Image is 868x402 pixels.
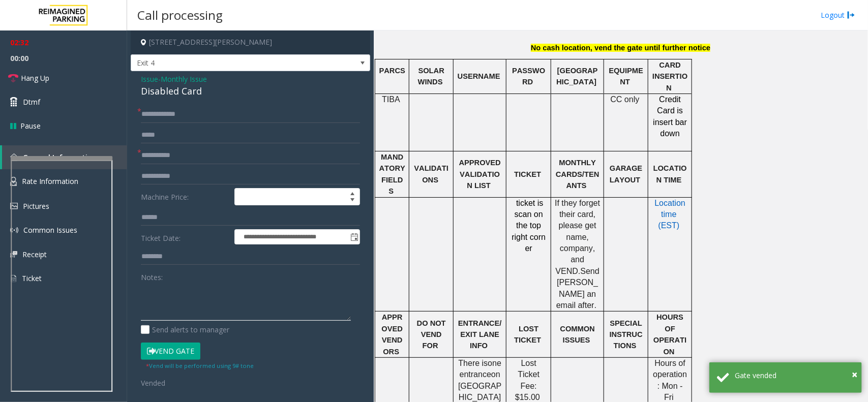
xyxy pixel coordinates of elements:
img: 'icon' [10,251,17,258]
span: VALIDATIONS [414,164,449,183]
span: Pause [20,120,41,131]
span: A [395,95,400,104]
span: Increase value [345,189,360,197]
span: - [158,74,207,84]
span: Dtmf [23,97,40,107]
span: COMMON ISSUES [560,325,597,344]
img: 'icon' [10,203,18,209]
label: Ticket Date: [138,229,232,244]
span: MONTHLY CARDS/TENANTS [556,159,600,190]
span: TIB [382,95,395,104]
img: 'icon' [10,153,18,161]
span: TICKET [514,170,541,178]
div: Disabled Card [141,84,360,98]
div: Gate vended [735,370,854,381]
label: Send alerts to manager [141,324,229,335]
a: Location time [655,199,688,219]
span: Hang Up [21,73,49,83]
span: GARAGE LAYOUT [610,164,644,183]
a: Logout [821,10,855,20]
span: MANDATORY FIELDS [379,153,407,195]
span: D [528,78,533,86]
span: General Information [23,152,97,162]
span: HOURS OF OPERATION [653,313,686,355]
span: APPROVED VENDORS [382,313,405,355]
span: APPROVED VALIDATION LIST [459,159,503,190]
span: DO NOT VEND FOR [417,319,448,350]
a: (EST) [659,222,680,230]
img: 'icon' [10,226,18,234]
span: ticket is scan on the top right corner [512,199,546,253]
span: Issue [141,74,158,84]
span: SOLAR WINDS [418,67,446,86]
small: Vend will be performed using 9# tone [146,362,254,369]
span: SPECIAL INSTRUCTIONS [610,319,644,350]
span: There is [459,359,488,367]
label: Machine Price: [138,188,232,205]
span: PARCS [379,67,405,75]
a: General Information [2,145,127,169]
img: 'icon' [10,177,17,186]
span: LOCATION TIME [653,164,687,183]
span: If they forget their card, please get name, company, and VEND. [555,199,602,275]
span: CC only [611,95,640,104]
span: PASSWOR [512,67,545,86]
img: 'icon' [10,274,17,283]
h3: Call processing [132,3,228,27]
button: Vend Gate [141,343,200,360]
span: Monthly Issue [161,74,207,84]
span: USERNAME [458,72,500,80]
button: Close [852,367,857,382]
span: LOST TICKET [514,325,541,344]
span: Vended [141,378,165,388]
span: Exit 4 [131,55,322,71]
span: [GEOGRAPHIC_DATA] [556,67,597,86]
label: Notes: [141,268,163,283]
span: No cash location, vend the gate until further notice [531,44,710,52]
img: logout [847,10,855,20]
span: × [852,367,857,381]
span: EQUIPMENT [609,67,644,86]
h4: [STREET_ADDRESS][PERSON_NAME] [131,30,370,54]
span: Decrease value [345,197,360,205]
span: Location time [655,199,688,219]
span: Toggle popup [348,230,360,244]
span: CARD INSERTION [652,61,687,92]
span: ENTRANCE/EXIT LANE INFO [458,319,502,350]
